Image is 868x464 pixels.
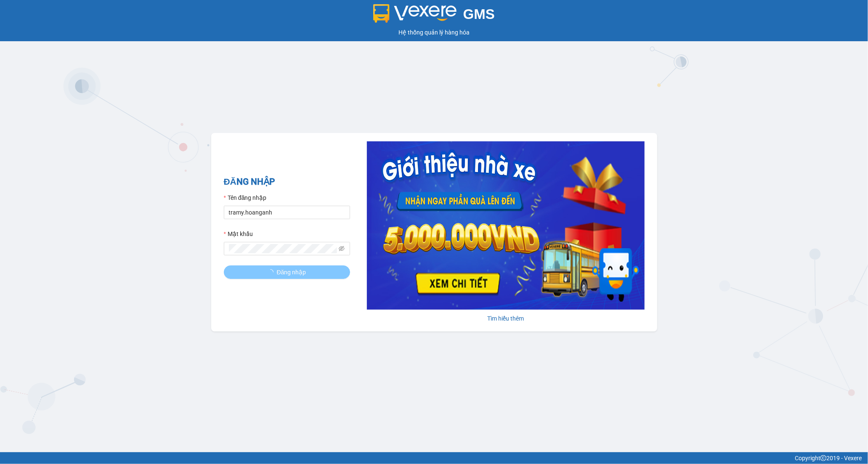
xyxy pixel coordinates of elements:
[820,455,826,461] span: copyright
[224,229,253,239] label: Mật khẩu
[373,13,495,19] a: GMS
[277,268,306,277] span: Đăng nhập
[224,193,267,202] label: Tên đăng nhập
[224,206,350,219] input: Tên đăng nhập
[6,453,862,463] div: Copyright 2019 - Vexere
[367,141,645,310] img: banner-0
[463,6,495,22] span: GMS
[367,314,645,323] div: Tìm hiểu thêm
[229,244,337,253] input: Mật khẩu
[268,269,277,275] span: loading
[2,28,866,37] div: Hệ thống quản lý hàng hóa
[224,175,350,189] h2: ĐĂNG NHẬP
[373,4,457,23] img: logo 2
[339,246,345,252] span: eye-invisible
[224,265,350,279] button: Đăng nhập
